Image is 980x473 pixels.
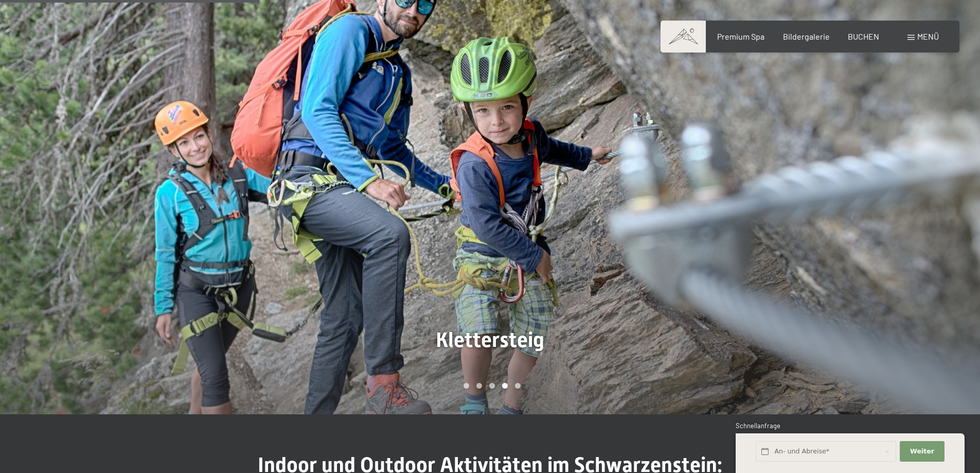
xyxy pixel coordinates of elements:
[900,441,944,462] button: Weiter
[736,422,780,430] span: Schnellanfrage
[917,31,939,41] span: Menü
[910,447,934,456] span: Weiter
[489,383,495,389] div: Carousel Page 3
[476,383,482,389] div: Carousel Page 2
[460,383,521,389] div: Carousel Pagination
[783,31,830,41] a: Bildergalerie
[502,383,508,389] div: Carousel Page 4 (Current Slide)
[464,383,469,389] div: Carousel Page 1
[717,31,764,41] a: Premium Spa
[515,383,521,389] div: Carousel Page 5
[848,31,879,41] a: BUCHEN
